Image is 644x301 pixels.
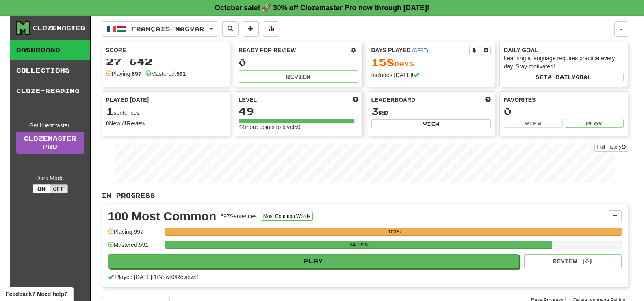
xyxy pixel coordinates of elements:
div: Playing: 697 [108,228,161,241]
button: More stats [263,21,279,37]
div: Score [106,46,226,54]
span: Review: 1 [176,274,199,280]
div: 0 [239,57,358,68]
button: View [504,119,563,128]
p: In Progress [102,191,628,200]
button: Seta dailygoal [504,73,624,81]
button: Review (0) [524,254,622,268]
strong: 0 [106,120,109,127]
button: Off [50,184,68,193]
strong: 591 [176,70,186,77]
a: Collections [10,60,90,81]
div: 84.792% [167,241,552,249]
span: Leaderboard [371,96,416,104]
a: Dashboard [10,40,90,60]
button: Play [108,254,519,268]
div: Favorites [504,96,624,104]
div: sentences [106,106,226,117]
strong: October sale! 🚀 30% off Clozemaster Pro now through [DATE]! [215,4,429,12]
button: Français/Magyar [102,21,218,37]
div: Daily Goal [504,46,624,54]
button: Add sentence to collection [243,21,259,37]
button: Search sentences [222,21,239,37]
button: Review [239,70,358,83]
div: rd [371,106,491,117]
div: 100 Most Common [108,210,217,222]
span: This week in points, UTC [485,96,491,104]
span: a daily [548,74,575,80]
span: 1 [106,105,114,117]
span: Score more points to level up [353,96,358,104]
a: ClozemasterPro [16,132,84,154]
div: 697 Sentences [220,212,257,220]
button: Play [565,119,624,128]
div: New / Review [106,119,226,127]
div: Mastered: [145,70,186,78]
div: 44 more points to level 50 [239,123,358,131]
div: Ready for Review [239,46,349,54]
div: Day s [371,57,491,68]
div: Mastered: 591 [108,241,161,254]
button: On [33,184,50,193]
span: New: 0 [158,274,175,280]
div: 49 [239,106,358,116]
div: 100% [167,228,622,236]
span: Played [DATE] [106,96,149,104]
div: Days Played [371,46,470,54]
span: Level [239,96,257,104]
span: Played [DATE]: 1 [115,274,156,280]
span: / [174,274,176,280]
div: Dark Mode [16,174,84,182]
strong: 1 [124,120,127,127]
span: 158 [371,57,395,68]
strong: 697 [132,70,141,77]
div: Clozemaster [33,24,85,32]
button: Most Common Words [261,212,313,221]
div: 0 [504,106,624,116]
button: Full History [594,143,628,152]
div: Includes [DATE]! [371,71,491,79]
div: 27 642 [106,57,226,67]
div: Get fluent faster. [16,121,84,130]
span: 3 [371,105,379,117]
div: Learning a language requires practice every day. Stay motivated! [504,54,624,70]
span: Français / Magyar [131,25,204,32]
span: Open feedback widget [6,290,67,298]
a: Cloze-Reading [10,81,90,101]
a: (CEST) [412,48,428,53]
div: Playing: [106,70,141,78]
span: / [157,274,158,280]
button: View [371,119,491,128]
